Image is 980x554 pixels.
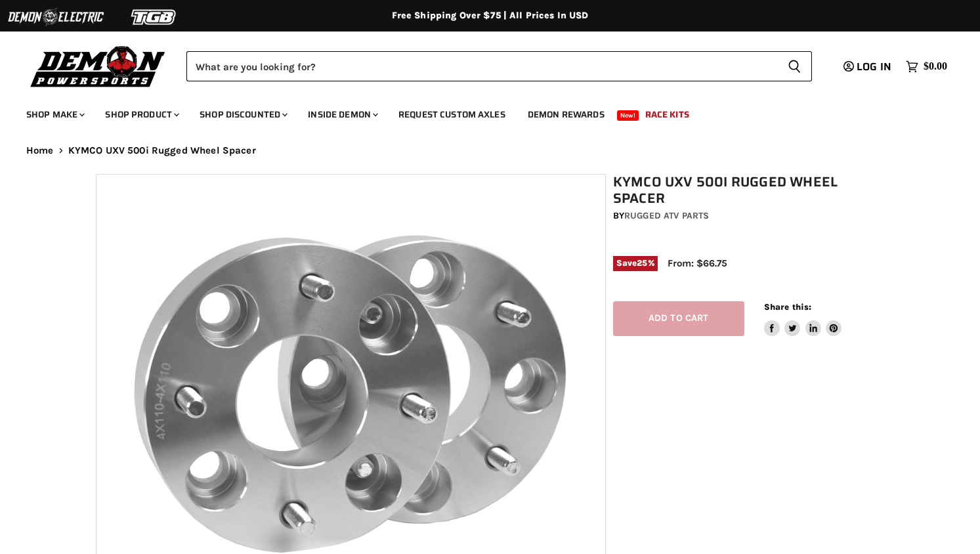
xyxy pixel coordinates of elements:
[16,101,93,128] a: Shop Make
[857,58,891,75] span: Log in
[613,256,658,270] span: Save %
[764,302,811,312] span: Share this:
[635,101,699,128] a: Race Kits
[518,101,614,128] a: Demon Rewards
[613,209,891,223] div: by
[899,57,954,76] a: $0.00
[389,101,515,128] a: Request Custom Axles
[617,110,639,121] span: New!
[777,51,812,81] button: Search
[190,101,295,128] a: Shop Discounted
[924,60,947,73] span: $0.00
[105,5,203,30] img: TGB Logo 2
[186,51,777,81] input: Search
[68,145,256,156] span: KYMCO UXV 500i Rugged Wheel Spacer
[668,257,727,269] span: From: $66.75
[26,145,54,156] a: Home
[298,101,386,128] a: Inside Demon
[613,174,891,207] h1: KYMCO UXV 500i Rugged Wheel Spacer
[838,61,899,73] a: Log in
[26,43,170,89] img: Demon Powersports
[16,96,944,128] ul: Main menu
[624,210,709,221] a: Rugged ATV Parts
[186,51,812,81] form: Product
[764,301,842,336] aside: Share this:
[7,5,105,30] img: Demon Electric Logo 2
[637,258,647,268] span: 25
[95,101,187,128] a: Shop Product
